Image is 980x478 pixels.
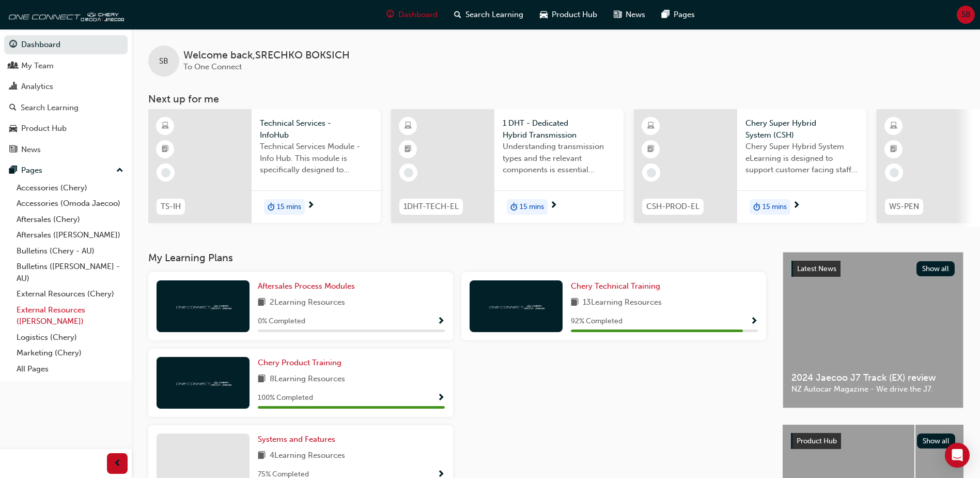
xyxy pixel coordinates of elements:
[21,165,42,176] div: Pages
[162,119,169,133] span: learningResourceType_ELEARNING-icon
[12,180,128,196] a: Accessories (Chery)
[12,243,128,259] a: Bulletins (Chery - AU)
[791,261,955,277] a: Latest NewsShow all
[175,301,231,311] img: oneconnect
[9,145,17,155] span: news-icon
[258,357,346,369] a: Chery Product Training
[12,212,128,228] a: Aftersales (Chery)
[654,4,703,25] a: pages-iconPages
[12,259,128,286] a: Bulletins ([PERSON_NAME] - AU)
[552,9,597,21] span: Product Hub
[890,143,897,156] span: booktick-icon
[945,443,970,468] div: Open Intercom Messenger
[4,56,128,76] a: My Team
[307,201,315,211] span: next-icon
[268,200,275,214] span: duration-icon
[750,315,758,328] button: Show Progress
[4,33,128,161] button: DashboardMy TeamAnalyticsSearch LearningProduct HubNews
[446,4,532,25] a: search-iconSearch Learning
[21,102,79,114] div: Search Learning
[917,434,956,449] button: Show all
[4,119,128,138] a: Product Hub
[532,4,605,25] a: car-iconProduct Hub
[12,286,128,302] a: External Resources (Chery)
[404,168,413,177] span: learningRecordVerb_NONE-icon
[437,394,445,403] span: Show Progress
[4,140,128,159] a: News
[647,143,655,156] span: booktick-icon
[260,141,372,176] span: Technical Services Module - Info Hub. This module is specifically designed to address the require...
[520,201,544,213] span: 15 mins
[12,227,128,243] a: Aftersales ([PERSON_NAME])
[646,201,699,213] span: CSH-PROD-EL
[258,281,355,291] span: Aftersales Process Modules
[398,9,438,21] span: Dashboard
[540,8,548,21] span: car-icon
[957,6,975,24] button: SB
[797,437,837,445] span: Product Hub
[4,77,128,96] a: Analytics
[647,119,655,133] span: learningResourceType_ELEARNING-icon
[4,161,128,180] button: Pages
[889,201,919,213] span: WS-PEN
[437,315,445,328] button: Show Progress
[21,60,54,72] div: My Team
[21,123,67,135] div: Product Hub
[258,392,313,404] span: 100 % Completed
[9,40,17,50] span: guage-icon
[503,141,615,176] span: Understanding transmission types and the relevant components is essential knowledge required for ...
[148,252,766,264] h3: My Learning Plans
[890,168,899,177] span: learningRecordVerb_NONE-icon
[9,62,17,71] span: people-icon
[626,9,645,21] span: News
[12,330,128,346] a: Logistics (Chery)
[961,9,971,21] span: SB
[159,55,168,67] span: SB
[12,345,128,361] a: Marketing (Chery)
[753,200,760,214] span: duration-icon
[503,117,615,141] span: 1 DHT - Dedicated Hybrid Transmission
[183,50,350,62] span: Welcome back , SRECHKO BOKSICH
[783,252,963,408] a: Latest NewsShow all2024 Jaecoo J7 Track (EX) reviewNZ Autocar Magazine - We drive the J7.
[161,168,170,177] span: learningRecordVerb_NONE-icon
[12,302,128,330] a: External Resources ([PERSON_NAME])
[162,143,169,156] span: booktick-icon
[674,9,695,21] span: Pages
[175,378,231,387] img: oneconnect
[437,317,445,326] span: Show Progress
[405,119,412,133] span: learningResourceType_ELEARNING-icon
[9,166,17,175] span: pages-icon
[258,373,266,386] span: book-icon
[258,316,305,327] span: 0 % Completed
[277,201,301,213] span: 15 mins
[791,383,955,395] span: NZ Autocar Magazine - We drive the J7.
[4,98,128,117] a: Search Learning
[571,281,660,291] span: Chery Technical Training
[378,4,446,25] a: guage-iconDashboard
[571,316,623,327] span: 92 % Completed
[270,450,345,462] span: 4 Learning Resources
[465,9,523,21] span: Search Learning
[386,8,394,21] span: guage-icon
[797,264,836,273] span: Latest News
[258,296,266,309] span: book-icon
[662,8,670,21] span: pages-icon
[114,457,121,470] span: prev-icon
[791,372,955,384] span: 2024 Jaecoo J7 Track (EX) review
[258,280,359,292] a: Aftersales Process Modules
[183,62,242,71] span: To One Connect
[791,433,955,450] a: Product HubShow all
[9,124,17,133] span: car-icon
[260,117,372,141] span: Technical Services - InfoHub
[9,103,17,113] span: search-icon
[750,317,758,326] span: Show Progress
[258,450,266,462] span: book-icon
[258,358,341,367] span: Chery Product Training
[916,261,955,276] button: Show all
[550,201,557,211] span: next-icon
[890,119,897,133] span: learningResourceType_ELEARNING-icon
[270,296,345,309] span: 2 Learning Resources
[571,280,664,292] a: Chery Technical Training
[161,201,181,213] span: TS-IH
[614,8,621,21] span: news-icon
